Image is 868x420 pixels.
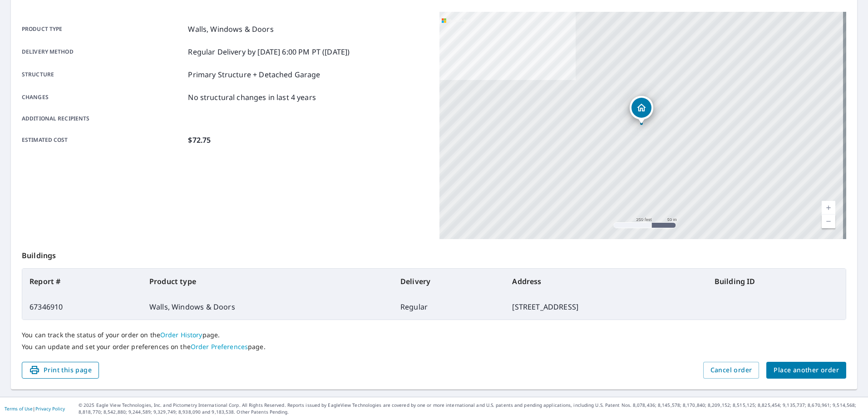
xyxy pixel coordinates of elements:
[22,294,142,320] td: 67346910
[188,92,316,103] p: No structural changes in last 4 years
[142,269,393,294] th: Product type
[703,362,759,379] button: Cancel order
[766,362,846,379] button: Place another order
[22,331,846,339] p: You can track the status of your order on the page.
[707,269,846,294] th: Building ID
[22,362,99,379] button: Print this page
[710,365,752,376] span: Cancel order
[393,269,505,294] th: Delivery
[142,294,393,320] td: Walls, Windows & Doors
[505,294,707,320] td: [STREET_ADDRESS]
[22,69,184,80] p: Structure
[22,24,184,35] p: Product type
[393,294,505,320] td: Regular
[22,92,184,103] p: Changes
[505,269,707,294] th: Address
[22,115,184,123] p: Additional recipients
[5,405,33,412] a: Terms of Use
[22,46,184,57] p: Delivery method
[22,135,184,145] p: Estimated cost
[35,405,65,412] a: Privacy Policy
[822,201,835,215] a: Current Level 17, Zoom In
[79,402,863,415] p: © 2025 Eagle View Technologies, Inc. and Pictometry International Corp. All Rights Reserved. Repo...
[188,135,211,145] p: $72.75
[774,365,839,376] span: Place another order
[160,330,202,339] a: Order History
[188,24,273,35] p: Walls, Windows & Doors
[29,365,92,376] span: Print this page
[188,69,320,80] p: Primary Structure + Detached Garage
[5,406,65,411] p: |
[191,342,248,351] a: Order Preferences
[630,96,653,124] div: Dropped pin, building 1, Residential property, 739 Broadway Venice, IL 62090
[22,269,142,294] th: Report #
[22,343,846,351] p: You can update and set your order preferences on the page.
[822,215,835,228] a: Current Level 17, Zoom Out
[188,46,350,57] p: Regular Delivery by [DATE] 6:00 PM PT ([DATE])
[22,239,846,268] p: Buildings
